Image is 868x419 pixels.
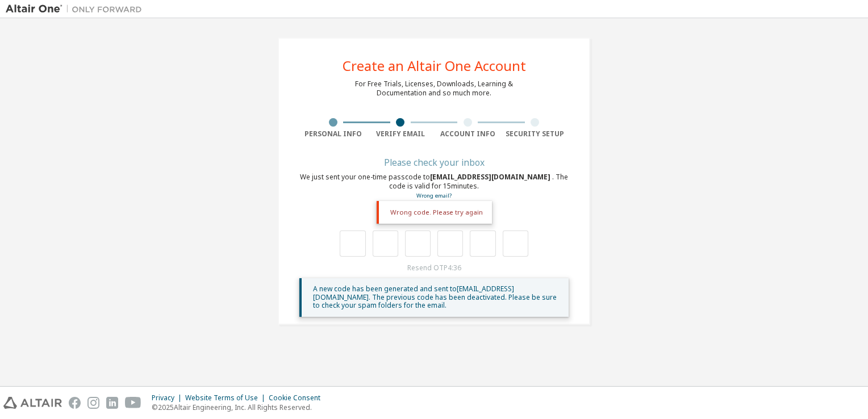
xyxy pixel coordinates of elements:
img: linkedin.svg [106,397,118,409]
span: [EMAIL_ADDRESS][DOMAIN_NAME] [430,172,552,182]
img: altair_logo.svg [3,397,62,409]
img: facebook.svg [69,397,81,409]
img: Altair One [6,3,148,15]
a: Go back to the registration form [416,192,452,199]
div: Wrong code. Please try again [377,201,492,224]
div: Create an Altair One Account [343,59,526,73]
div: Personal Info [299,129,367,139]
div: Verify Email [367,129,435,139]
p: © 2025 Altair Engineering, Inc. All Rights Reserved. [152,403,327,412]
img: youtube.svg [125,397,141,409]
div: Privacy [152,393,185,403]
div: Please check your inbox [299,159,569,166]
img: instagram.svg [87,397,99,409]
div: We just sent your one-time passcode to . The code is valid for 15 minutes. [299,173,569,200]
div: Cookie Consent [269,393,327,403]
span: A new code has been generated and sent to [EMAIL_ADDRESS][DOMAIN_NAME] . The previous code has be... [313,284,557,310]
div: Security Setup [502,129,569,139]
div: Account Info [434,129,502,139]
div: Website Terms of Use [185,393,269,403]
div: For Free Trials, Licenses, Downloads, Learning & Documentation and so much more. [355,79,513,98]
